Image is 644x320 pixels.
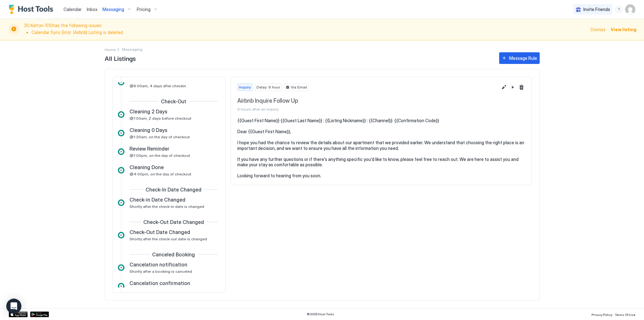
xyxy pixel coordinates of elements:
[239,84,251,90] span: Inquiry
[518,83,525,91] button: Delete message rule
[129,204,204,209] span: Shortly after the check-in date is changed
[30,311,49,317] a: Google Play Store
[105,47,116,52] span: Home
[625,4,635,14] div: User profile
[129,229,190,235] span: Check-Out Date Changed
[129,237,207,241] span: Shortly after the check-out date is changed
[129,146,169,152] span: Review Reminder
[129,127,167,133] span: Cleaning 0 Days
[129,172,191,176] span: @4:00pm, on the day of checkout
[129,280,190,286] span: Cancelation confirmation
[143,219,204,225] span: Check-Out Date Changed
[591,26,606,33] div: Dismiss
[583,7,610,12] span: Invite Friends
[105,53,493,63] span: All Listings
[137,7,151,12] span: Pricing
[592,313,612,317] span: Privacy Policy
[237,107,498,111] span: 6 hours after an inquiry
[122,47,142,52] span: Breadcrumb
[63,6,82,13] a: Calendar
[129,269,192,274] span: Shortly after a booking is canceled
[592,311,612,317] a: Privacy Policy
[256,84,280,90] span: Delay: 6 hour
[499,52,540,64] button: Message Rule
[307,312,334,316] span: © 2025 Host Tools
[237,118,525,179] pre: {{Guest First Name}} {{Guest Last Name}} : {{Listing Nickname}} : {{Channel}}: {{Confirmation Cod...
[129,164,164,170] span: Cleaning Done
[105,46,116,53] a: Home
[31,30,587,35] li: Calendar Sync Error: (Airbnb) Listing is deleted.
[611,26,636,33] div: View listing
[615,6,623,13] div: menu
[129,83,186,88] span: @9:00am, 4 days after checkin
[615,313,635,317] span: Terms Of Use
[102,7,124,12] span: Messaging
[24,23,587,36] span: 30.Kelton-510 has the following issues:
[152,251,195,258] span: Canceled Booking
[9,5,56,14] a: Host Tools Logo
[509,83,516,91] button: Pause Message Rule
[161,98,186,105] span: Check-Out
[63,7,82,12] span: Calendar
[129,261,187,268] span: Cancelation notification
[6,299,21,314] div: Open Intercom Messenger
[509,55,537,61] div: Message Rule
[129,116,191,121] span: @1:00am, 2 days before checkout
[129,197,185,203] span: Check-in Date Changed
[105,46,116,53] div: Breadcrumb
[129,134,190,139] span: @1:30am, on the day of checkout
[146,186,201,193] span: Check-In Date Changed
[87,6,97,13] a: Inbox
[87,7,97,12] span: Inbox
[237,97,498,105] span: Airbnb Inquire Follow Up
[291,84,307,90] span: Via Email
[129,153,190,158] span: @1:00pm, on the day of checkout
[9,311,28,317] a: App Store
[615,311,635,317] a: Terms Of Use
[129,108,167,115] span: Cleaning 2 Days
[500,83,508,91] button: Edit message rule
